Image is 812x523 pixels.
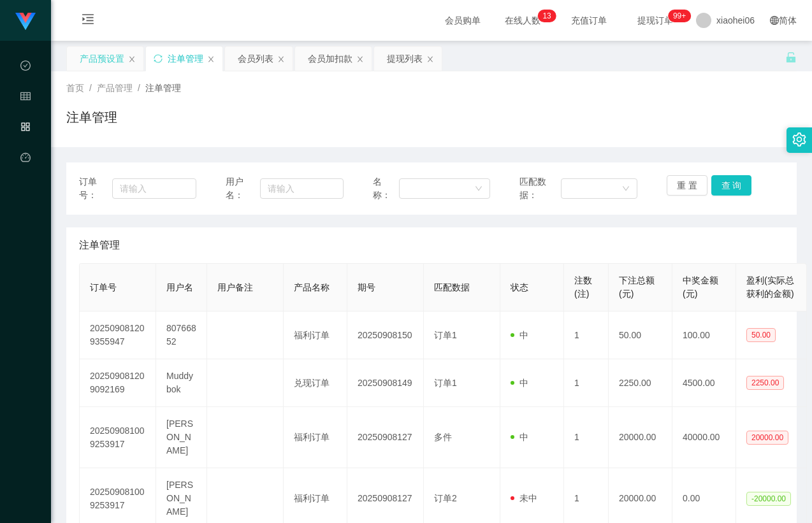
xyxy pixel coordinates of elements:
[128,55,136,63] i: 图标: close
[347,407,424,468] td: 20250908127
[79,175,112,202] span: 订单号：
[356,55,364,63] i: 图标: close
[20,55,31,80] i: 图标: check-circle-o
[80,47,124,71] div: 产品预设置
[746,431,788,445] span: 20000.00
[511,432,528,442] span: 中
[80,407,156,468] td: 202509081009253917
[260,178,344,199] input: 请输入
[20,92,31,205] span: 会员管理
[284,407,347,468] td: 福利订单
[277,55,285,63] i: 图标: close
[792,133,806,147] i: 图标: setting
[207,55,215,63] i: 图标: close
[168,47,203,71] div: 注单管理
[112,178,196,199] input: 请输入
[609,312,672,359] td: 50.00
[66,83,84,93] span: 首页
[434,378,457,388] span: 订单1
[519,175,561,202] span: 匹配数据：
[672,359,736,407] td: 4500.00
[746,376,784,390] span: 2250.00
[20,116,31,141] i: 图标: appstore-o
[434,432,452,442] span: 多件
[564,407,609,468] td: 1
[770,16,779,25] i: 图标: global
[20,145,31,274] a: 图标: dashboard平台首页
[619,275,655,299] span: 下注总额(元)
[284,359,347,407] td: 兑现订单
[347,359,424,407] td: 20250908149
[154,54,163,63] i: 图标: sync
[672,407,736,468] td: 40000.00
[631,16,679,25] span: 提现订单
[547,10,551,22] p: 3
[746,275,794,299] span: 盈利(实际总获利的金额)
[667,175,707,196] button: 重 置
[574,275,592,299] span: 注数(注)
[79,238,120,253] span: 注单管理
[746,492,791,506] span: -20000.00
[284,312,347,359] td: 福利订单
[434,282,470,292] span: 匹配数据
[609,407,672,468] td: 20000.00
[226,175,259,202] span: 用户名：
[511,330,528,340] span: 中
[97,83,133,93] span: 产品管理
[138,83,140,93] span: /
[156,407,207,468] td: [PERSON_NAME]
[434,330,457,340] span: 订单1
[511,282,528,292] span: 状态
[347,312,424,359] td: 20250908150
[156,359,207,407] td: Muddybok
[90,282,117,292] span: 订单号
[66,1,110,41] i: 图标: menu-unfold
[475,185,482,194] i: 图标: down
[564,312,609,359] td: 1
[145,83,181,93] span: 注单管理
[15,13,36,31] img: logo.9652507e.png
[80,359,156,407] td: 202509081209092169
[498,16,547,25] span: 在线人数
[565,16,613,25] span: 充值订单
[711,175,752,196] button: 查 询
[66,108,117,127] h1: 注单管理
[542,10,547,22] p: 1
[80,312,156,359] td: 202509081209355947
[434,493,457,503] span: 订单2
[20,61,31,175] span: 数据中心
[537,10,556,22] sup: 13
[668,10,691,22] sup: 1112
[387,47,423,71] div: 提现列表
[20,122,31,236] span: 产品管理
[20,85,31,111] i: 图标: table
[217,282,253,292] span: 用户备注
[785,52,797,63] i: 图标: unlock
[672,312,736,359] td: 100.00
[358,282,375,292] span: 期号
[156,312,207,359] td: 80766852
[373,175,399,202] span: 名称：
[89,83,92,93] span: /
[238,47,273,71] div: 会员列表
[622,185,630,194] i: 图标: down
[609,359,672,407] td: 2250.00
[294,282,330,292] span: 产品名称
[511,493,537,503] span: 未中
[683,275,718,299] span: 中奖金额(元)
[564,359,609,407] td: 1
[511,378,528,388] span: 中
[166,282,193,292] span: 用户名
[308,47,352,71] div: 会员加扣款
[426,55,434,63] i: 图标: close
[746,328,776,342] span: 50.00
